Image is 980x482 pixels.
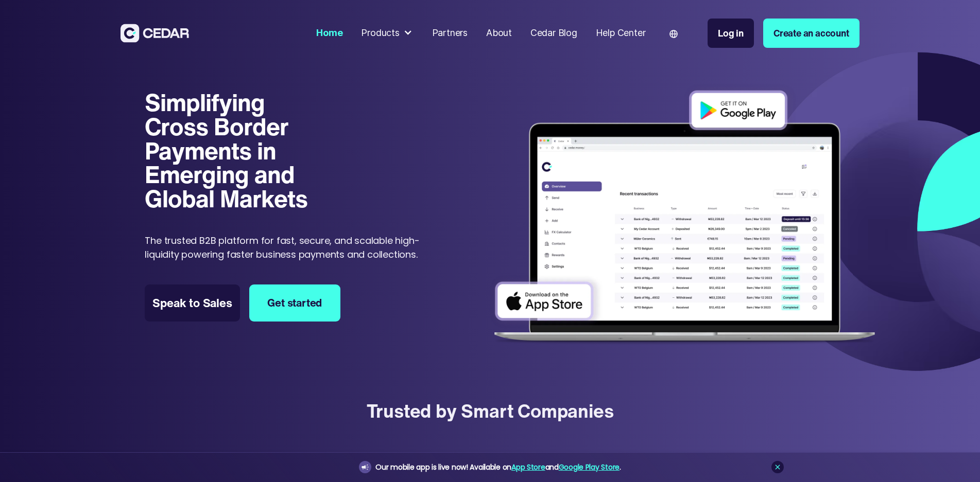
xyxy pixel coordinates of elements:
a: Google Play Store [559,462,620,472]
div: Products [361,26,399,40]
div: Help Center [596,26,646,40]
a: Get started [249,284,341,322]
img: world icon [669,30,678,38]
a: Help Center [591,21,650,45]
div: About [486,26,512,40]
img: announcement [361,463,369,471]
div: Our mobile app is live now! Available on and . [375,461,621,474]
a: Partners [427,21,472,45]
div: Products [357,22,418,45]
div: Log in [718,26,744,40]
div: Cedar Blog [530,26,577,40]
a: Speak to Sales [145,284,239,322]
a: App Store [511,462,545,472]
img: Dashboard of transactions [486,83,884,353]
a: Cedar Blog [526,21,582,45]
div: Partners [432,26,468,40]
a: Home [312,21,347,45]
a: Create an account [763,19,859,48]
div: Home [316,26,342,40]
a: Log in [708,19,754,48]
p: The trusted B2B platform for fast, secure, and scalable high-liquidity powering faster business p... [145,234,439,261]
a: About [482,21,517,45]
h1: Simplifying Cross Border Payments in Emerging and Global Markets [145,91,321,210]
